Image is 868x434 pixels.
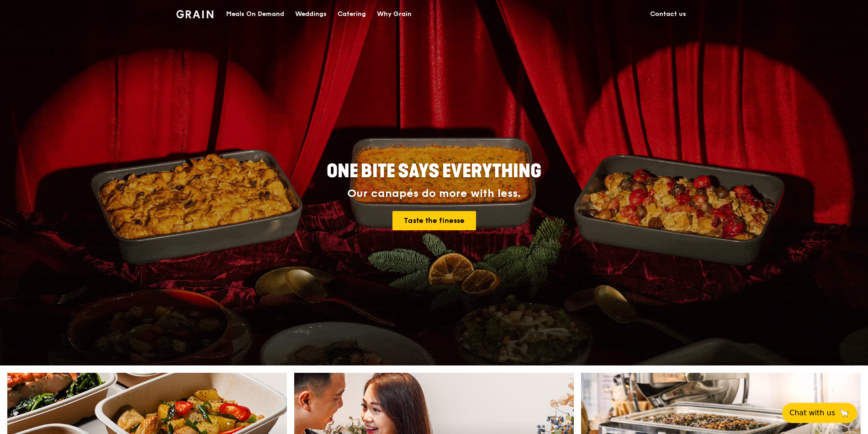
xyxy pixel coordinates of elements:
[839,408,850,418] span: 🦙
[371,0,417,28] a: Why Grain
[295,0,327,28] div: Weddings
[782,403,857,423] button: Chat with us🦙
[392,211,476,230] a: Taste the finesse
[290,0,332,28] a: Weddings
[789,408,835,418] span: Chat with us
[226,0,284,28] div: Meals On Demand
[338,0,366,28] div: Catering
[645,0,692,28] a: Contact us
[327,160,541,182] span: ONE BITE SAYS EVERYTHING
[176,10,213,18] img: Grain
[332,0,371,28] a: Catering
[270,187,598,200] div: Our canapés do more with less.
[377,0,412,28] div: Why Grain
